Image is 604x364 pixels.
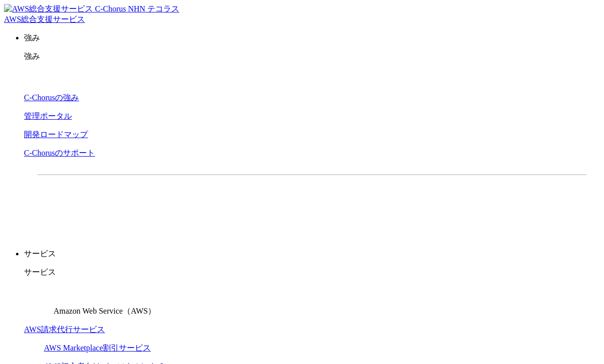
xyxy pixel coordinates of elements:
[317,191,478,216] a: まずは相談する
[4,4,179,23] a: AWS総合支援サービス C-Chorus NHN テコラスAWS総合支援サービス
[24,286,52,314] img: Amazon Web Service（AWS）
[44,344,151,352] a: AWS Marketplace割引サービス
[24,93,79,102] a: C-Chorusの強み
[24,325,105,334] a: AWS請求代行サービス
[53,307,156,315] span: Amazon Web Service（AWS）
[4,4,126,14] img: AWS総合支援サービス C-Chorus
[146,191,307,216] a: 資料を請求する
[24,267,600,278] p: サービス
[24,51,600,62] p: 強み
[24,130,88,139] a: 開発ロードマップ
[24,149,95,157] a: C-Chorusのサポート
[24,112,72,120] a: 管理ポータル
[24,33,600,43] p: 強み
[24,249,600,259] p: サービス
